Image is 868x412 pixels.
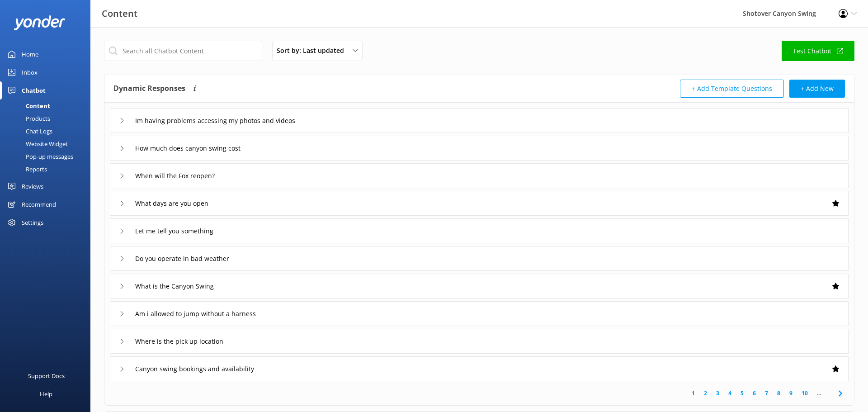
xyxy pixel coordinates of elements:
[5,99,50,112] div: Content
[22,45,38,63] div: Home
[736,389,748,398] a: 5
[40,385,52,403] div: Help
[789,80,845,98] button: + Add New
[5,163,90,175] a: Reports
[812,389,826,398] span: ...
[724,389,736,398] a: 4
[699,389,712,398] a: 2
[782,41,854,61] a: Test Chatbot
[5,137,90,150] a: Website Widget
[5,137,68,150] div: Website Widget
[680,80,784,98] button: + Add Template Questions
[5,112,90,125] a: Products
[22,195,56,213] div: Recommend
[28,367,65,385] div: Support Docs
[773,389,785,398] a: 8
[22,63,38,81] div: Inbox
[5,99,90,112] a: Content
[102,6,137,21] h3: Content
[22,213,43,232] div: Settings
[785,389,797,398] a: 9
[5,150,90,163] a: Pop-up messages
[5,163,47,175] div: Reports
[748,389,760,398] a: 6
[14,15,66,30] img: yonder-white-logo.png
[22,177,43,195] div: Reviews
[687,389,699,398] a: 1
[712,389,724,398] a: 3
[5,125,52,137] div: Chat Logs
[5,150,73,163] div: Pop-up messages
[22,81,46,99] div: Chatbot
[760,389,773,398] a: 7
[797,389,812,398] a: 10
[113,80,185,98] h4: Dynamic Responses
[5,112,50,125] div: Products
[277,46,349,56] span: Sort by: Last updated
[104,41,262,61] input: Search all Chatbot Content
[5,125,90,137] a: Chat Logs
